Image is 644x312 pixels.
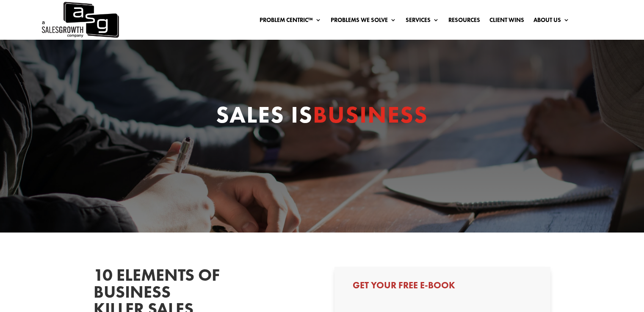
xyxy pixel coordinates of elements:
a: Problem Centric™ [260,17,321,26]
h1: Sales Is [161,103,483,131]
a: Services [406,17,439,26]
a: Resources [448,17,480,26]
a: Problems We Solve [331,17,396,26]
span: Business [313,99,428,130]
a: Client Wins [489,17,524,26]
h3: Get Your Free E-book [353,281,532,294]
a: About Us [533,17,569,26]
